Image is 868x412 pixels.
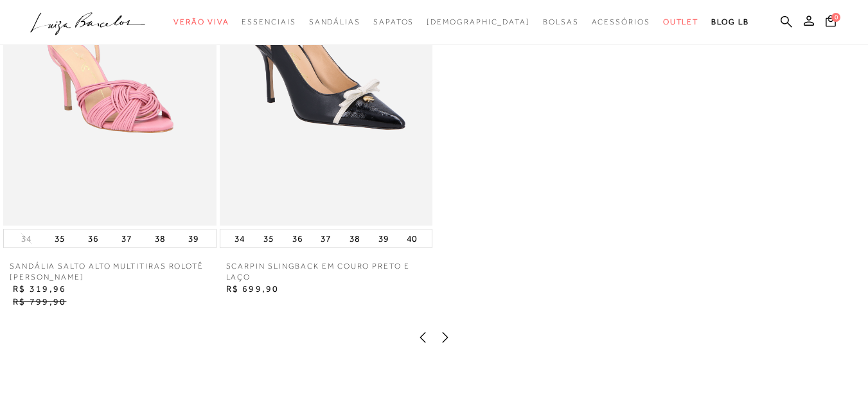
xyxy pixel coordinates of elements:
[373,17,414,26] span: Sapatos
[173,17,229,26] span: Verão Viva
[242,17,296,26] span: Essenciais
[427,17,530,26] span: [DEMOGRAPHIC_DATA]
[373,10,414,34] a: noSubCategoriesText
[663,17,699,26] span: Outlet
[220,261,433,283] a: SCARPIN SLINGBACK EM COURO PRETO E LAÇO
[13,296,66,307] span: R$ 799,90
[17,233,35,245] button: 34
[822,14,840,31] button: 0
[118,229,136,247] button: 37
[543,17,579,26] span: Bolsas
[184,229,202,247] button: 39
[84,229,102,247] button: 36
[592,10,650,34] a: noSubCategoriesText
[427,10,530,34] a: noSubCategoriesText
[711,10,748,34] a: BLOG LB
[375,229,393,247] button: 39
[403,229,421,247] button: 40
[543,10,579,34] a: noSubCategoriesText
[51,229,69,247] button: 35
[592,17,650,26] span: Acessórios
[309,10,360,34] a: noSubCategoriesText
[231,229,249,247] button: 34
[288,229,306,247] button: 36
[151,229,169,247] button: 38
[711,17,748,26] span: BLOG LB
[226,283,279,294] span: R$ 699,90
[831,13,840,22] span: 0
[346,229,364,247] button: 38
[317,229,335,247] button: 37
[3,261,217,283] a: SANDÁLIA SALTO ALTO MULTITIRAS ROLOTÊ [PERSON_NAME]
[663,10,699,34] a: noSubCategoriesText
[13,283,66,294] span: R$ 319,96
[242,10,296,34] a: noSubCategoriesText
[173,10,229,34] a: noSubCategoriesText
[309,17,360,26] span: Sandálias
[260,229,278,247] button: 35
